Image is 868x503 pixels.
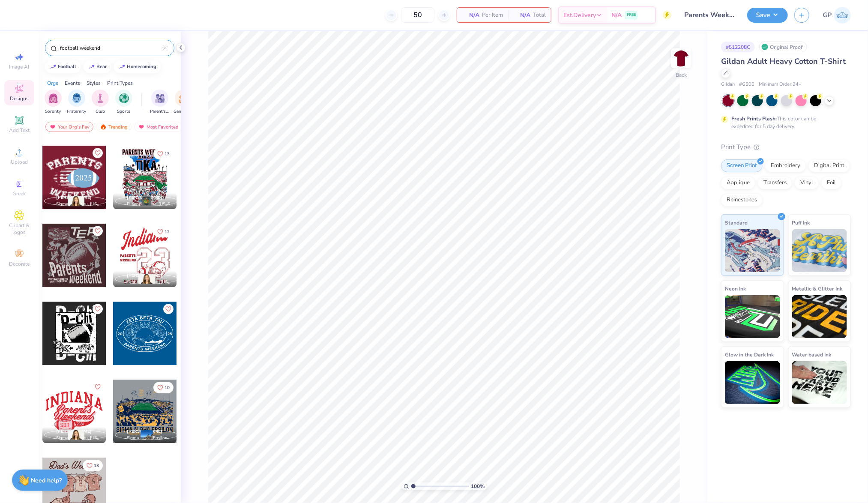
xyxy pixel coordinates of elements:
[67,90,87,115] div: filter for Fraternity
[93,382,103,392] button: Like
[163,304,174,314] button: Like
[4,222,34,236] span: Clipart & logos
[45,122,93,132] div: Your Org's Fav
[731,115,777,122] strong: Fresh Prints Flash:
[758,177,792,189] div: Transfers
[127,279,173,285] span: Sigma Delta Tau, [US_STATE][GEOGRAPHIC_DATA]
[56,201,102,207] span: Sigma Delta Tau, [US_STATE][GEOGRAPHIC_DATA]
[115,90,132,115] button: filter button
[725,350,774,359] span: Glow in the Dark Ink
[725,295,780,338] img: Neon Ink
[821,177,841,189] div: Foil
[721,42,755,52] div: # 512208C
[58,64,77,69] div: football
[114,60,161,73] button: homecoming
[611,11,622,20] span: N/A
[93,148,103,158] button: Like
[673,50,690,67] img: Back
[792,229,847,272] img: Puff Ink
[792,218,810,227] span: Puff Ink
[127,272,162,278] span: [PERSON_NAME]
[165,230,170,234] span: 12
[119,64,126,69] img: trend_line.gif
[48,93,58,103] img: Sorority Image
[153,226,174,237] button: Like
[83,460,103,471] button: Like
[808,159,850,172] div: Digital Print
[150,108,170,115] span: Parent's Weekend
[87,79,101,87] div: Styles
[9,63,30,70] span: Image AI
[150,90,170,115] button: filter button
[11,159,28,165] span: Upload
[92,90,109,115] button: filter button
[731,115,837,130] div: This color can be expedited for 5 day delivery.
[56,428,92,434] span: [PERSON_NAME]
[94,464,99,468] span: 13
[627,12,636,18] span: FREE
[174,108,193,115] span: Game Day
[823,7,851,24] a: GP
[678,6,741,24] input: Untitled Design
[127,195,162,201] span: [PERSON_NAME]
[45,108,61,115] span: Sorority
[72,93,81,103] img: Fraternity Image
[56,195,92,201] span: [PERSON_NAME]
[165,386,170,390] span: 10
[9,127,30,134] span: Add Text
[13,190,26,197] span: Greek
[45,90,62,115] div: filter for Sorority
[721,159,763,172] div: Screen Print
[107,79,133,87] div: Print Types
[150,90,170,115] div: filter for Parent's Weekend
[10,95,29,102] span: Designs
[747,8,788,23] button: Save
[56,435,102,441] span: Sigma Delta Tau, [US_STATE][GEOGRAPHIC_DATA]
[725,284,746,293] span: Neon Ink
[117,108,131,115] span: Sports
[725,218,748,227] span: Standard
[759,81,802,88] span: Minimum Order: 24 +
[563,11,596,20] span: Est. Delivery
[93,304,103,314] button: Like
[174,90,193,115] div: filter for Game Day
[834,7,851,24] img: Gene Padilla
[9,260,30,267] span: Decorate
[119,93,129,103] img: Sports Image
[792,295,847,338] img: Metallic & Glitter Ink
[174,90,193,115] button: filter button
[823,10,832,20] span: GP
[96,108,105,115] span: Club
[676,71,687,79] div: Back
[155,93,165,103] img: Parent's Weekend Image
[792,284,843,293] span: Metallic & Glitter Ink
[100,124,107,130] img: trending.gif
[792,350,832,359] span: Water based Ink
[115,90,132,115] div: filter for Sports
[49,124,56,130] img: most_fav.gif
[84,60,111,73] button: bear
[96,122,132,132] div: Trending
[401,7,434,23] input: – –
[97,64,107,69] div: bear
[533,11,546,20] span: Total
[721,56,846,66] span: Gildan Adult Heavy Cotton T-Shirt
[153,382,174,393] button: Like
[138,124,145,130] img: most_fav.gif
[67,90,87,115] button: filter button
[92,90,109,115] div: filter for Club
[45,60,81,73] button: football
[165,152,170,156] span: 13
[127,201,173,207] span: Pi Kappa Alpha, [US_STATE][GEOGRAPHIC_DATA]
[759,42,807,52] div: Original Proof
[88,64,95,69] img: trend_line.gif
[179,93,189,103] img: Game Day Image
[127,64,157,69] div: homecoming
[47,79,58,87] div: Orgs
[59,44,163,52] input: Try "Alpha"
[134,122,183,132] div: Most Favorited
[462,11,479,20] span: N/A
[482,11,503,20] span: Per Item
[513,11,530,20] span: N/A
[792,361,847,404] img: Water based Ink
